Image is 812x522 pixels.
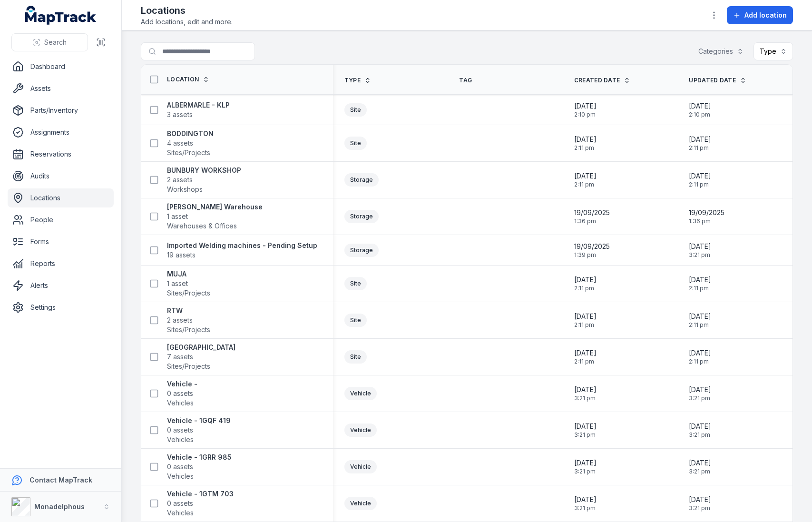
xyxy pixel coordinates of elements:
[167,100,230,110] strong: ALBERMARLE - KLP
[344,173,379,187] div: Storage
[689,458,711,468] span: [DATE]
[574,101,597,118] time: 26/09/2025, 2:10:53 pm
[574,458,597,475] time: 26/09/2025, 3:21:00 pm
[689,385,711,402] time: 26/09/2025, 3:21:00 pm
[689,312,711,329] time: 26/09/2025, 2:11:41 pm
[689,422,711,431] span: [DATE]
[8,254,114,273] a: Reports
[689,285,711,292] span: 2:11 pm
[167,416,231,425] strong: Vehicle - 1GQF 419
[167,129,214,138] strong: BODDINGTON
[574,144,597,152] span: 2:11 pm
[574,77,631,84] a: Created Date
[574,208,610,225] time: 19/09/2025, 1:36:05 pm
[574,504,597,512] span: 3:21 pm
[167,379,197,408] a: Vehicle -0 assetsVehicles
[167,76,209,83] a: Location
[574,431,597,439] span: 3:21 pm
[574,171,597,188] time: 26/09/2025, 2:11:23 pm
[167,315,193,325] span: 2 assets
[574,348,597,358] span: [DATE]
[574,77,620,84] span: Created Date
[574,385,597,402] time: 26/09/2025, 3:21:00 pm
[689,385,711,394] span: [DATE]
[689,171,711,181] span: [DATE]
[574,495,597,504] span: [DATE]
[167,489,234,518] a: Vehicle - 1GTM 7030 assetsVehicles
[8,188,114,207] a: Locations
[167,138,193,148] span: 4 assets
[574,251,610,259] span: 1:39 pm
[689,77,736,84] span: Updated Date
[141,4,233,17] h2: Locations
[8,232,114,251] a: Forms
[8,101,114,120] a: Parts/Inventory
[574,312,597,329] time: 26/09/2025, 2:11:41 pm
[8,276,114,295] a: Alerts
[344,77,371,84] a: Type
[689,111,711,118] span: 2:10 pm
[25,6,97,25] a: MapTrack
[574,385,597,394] span: [DATE]
[689,358,711,365] span: 2:11 pm
[34,502,85,511] strong: Monadelphous
[167,241,317,250] strong: Imported Welding machines - Pending Setup
[574,242,610,251] span: 19/09/2025
[689,458,711,475] time: 26/09/2025, 3:21:00 pm
[167,453,232,462] strong: Vehicle - 1GRR 985
[689,101,711,118] time: 26/09/2025, 2:10:53 pm
[689,275,711,292] time: 26/09/2025, 2:11:32 pm
[167,148,210,158] span: Sites/Projects
[344,244,379,257] div: Storage
[167,202,263,231] a: [PERSON_NAME] Warehouse1 assetWarehouses & Offices
[574,275,597,285] span: [DATE]
[574,394,597,402] span: 3:21 pm
[167,202,263,212] strong: [PERSON_NAME] Warehouse
[344,424,377,437] div: Vehicle
[344,497,377,510] div: Vehicle
[574,208,610,217] span: 19/09/2025
[689,208,724,225] time: 19/09/2025, 1:36:05 pm
[344,387,377,400] div: Vehicle
[167,269,210,298] a: MUJA1 assetSites/Projects
[8,57,114,76] a: Dashboard
[167,508,194,518] span: Vehicles
[689,468,711,475] span: 3:21 pm
[8,298,114,317] a: Settings
[689,101,711,111] span: [DATE]
[8,123,114,142] a: Assignments
[167,362,210,371] span: Sites/Projects
[574,242,610,259] time: 19/09/2025, 1:39:55 pm
[167,288,210,298] span: Sites/Projects
[167,241,317,260] a: Imported Welding machines - Pending Setup19 assets
[574,135,597,144] span: [DATE]
[167,453,232,481] a: Vehicle - 1GRR 9850 assetsVehicles
[167,472,194,481] span: Vehicles
[167,100,230,119] a: ALBERMARLE - KLP3 assets
[167,489,234,499] strong: Vehicle - 1GTM 703
[167,416,231,444] a: Vehicle - 1GQF 4190 assetsVehicles
[167,166,241,194] a: BUNBURY WORKSHOP2 assetsWorkshops
[689,251,711,259] span: 3:21 pm
[574,171,597,181] span: [DATE]
[11,33,88,51] button: Search
[689,504,711,512] span: 3:21 pm
[167,425,193,435] span: 0 assets
[574,135,597,152] time: 26/09/2025, 2:11:09 pm
[689,181,711,188] span: 2:11 pm
[344,137,367,150] div: Site
[29,476,92,484] strong: Contact MapTrack
[689,348,711,365] time: 26/09/2025, 2:11:49 pm
[167,306,210,315] strong: RTW
[167,76,199,83] span: Location
[574,217,610,225] span: 1:36 pm
[574,275,597,292] time: 26/09/2025, 2:11:32 pm
[167,212,188,221] span: 1 asset
[8,145,114,164] a: Reservations
[689,77,746,84] a: Updated Date
[167,175,193,185] span: 2 assets
[459,77,472,84] span: Tag
[689,495,711,512] time: 26/09/2025, 3:21:00 pm
[689,275,711,285] span: [DATE]
[167,129,214,158] a: BODDINGTON4 assetsSites/Projects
